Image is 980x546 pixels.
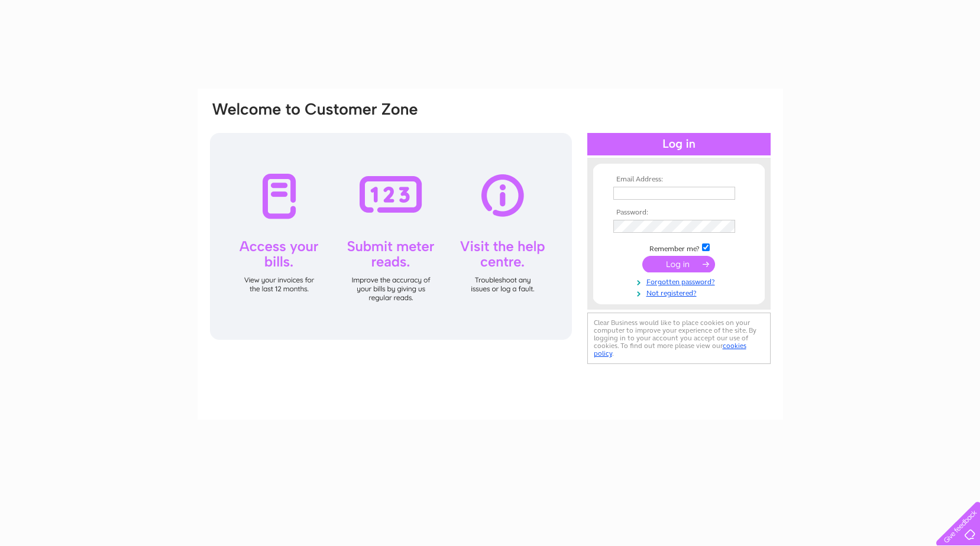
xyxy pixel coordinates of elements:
[613,275,748,287] a: Forgotten password?
[610,242,748,253] td: Remember me?
[610,175,748,184] th: Email Address:
[613,287,748,298] a: Not registered?
[587,313,771,364] div: Clear Business would like to place cookies on your computer to improve your experience of the sit...
[642,256,715,272] input: Submit
[610,209,748,217] th: Password:
[594,342,746,357] a: cookies policy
